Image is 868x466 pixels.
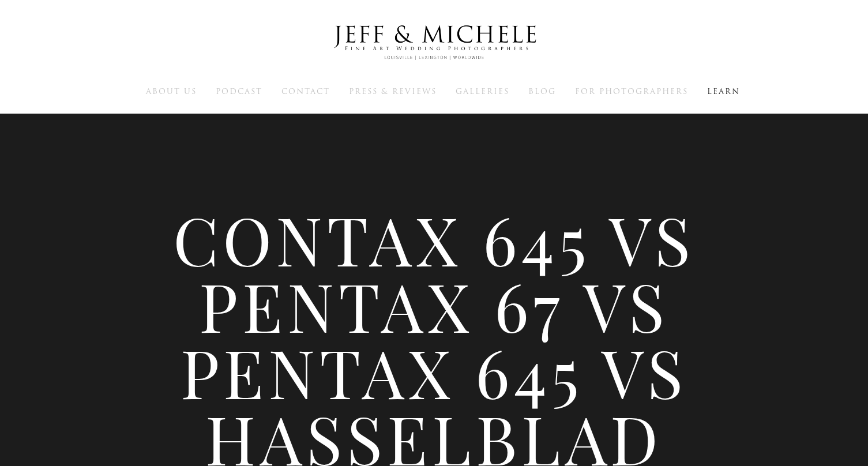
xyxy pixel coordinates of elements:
[575,86,688,96] a: For Photographers
[528,86,556,96] a: Blog
[146,86,197,96] a: About Us
[281,86,330,97] span: Contact
[281,86,330,96] a: Contact
[349,86,437,97] span: Press & Reviews
[216,86,262,97] span: Podcast
[575,86,688,97] span: For Photographers
[349,86,437,96] a: Press & Reviews
[319,14,550,71] img: Louisville Wedding Photographers - Jeff & Michele Wedding Photographers
[707,86,740,97] span: Learn
[146,86,197,97] span: About Us
[216,86,262,96] a: Podcast
[528,86,556,97] span: Blog
[456,86,509,96] a: Galleries
[456,86,509,97] span: Galleries
[707,86,740,96] a: Learn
